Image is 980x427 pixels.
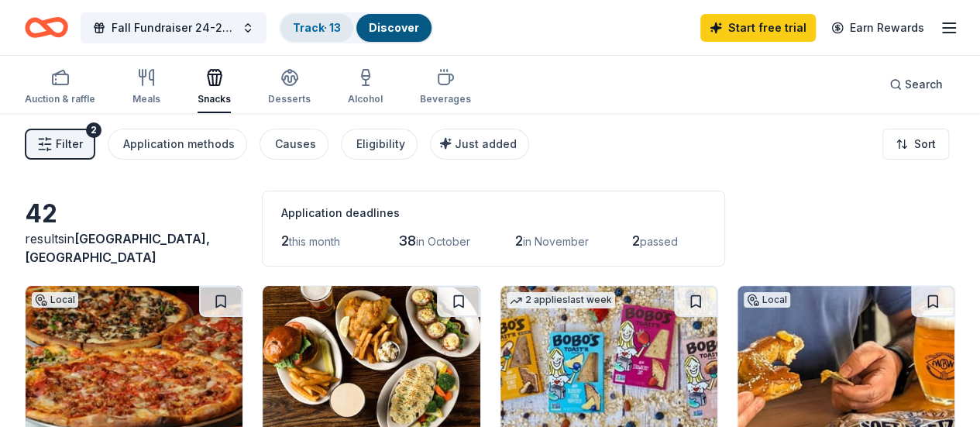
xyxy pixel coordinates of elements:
[398,232,416,249] span: 38
[914,135,936,153] span: Sort
[523,235,589,248] span: in November
[268,62,311,113] button: Desserts
[515,232,523,249] span: 2
[281,204,706,222] div: Application deadlines
[289,235,340,248] span: this month
[700,14,816,42] a: Start free trial
[822,14,934,42] a: Earn Rewards
[268,93,311,105] div: Desserts
[132,62,160,113] button: Meals
[198,62,231,113] button: Snacks
[86,122,101,138] div: 2
[369,21,419,34] a: Discover
[640,235,678,248] span: passed
[198,93,231,105] div: Snacks
[112,19,236,37] span: Fall Fundraiser 24-25 SY
[25,229,243,267] div: results
[279,12,433,43] button: Track· 13Discover
[420,62,471,113] button: Beverages
[420,93,471,105] div: Beverages
[293,21,341,34] a: Track· 13
[56,135,83,153] span: Filter
[32,292,78,308] div: Local
[260,129,328,160] button: Causes
[25,231,210,265] span: in
[341,129,418,160] button: Eligibility
[507,292,615,308] div: 2 applies last week
[455,137,517,150] span: Just added
[81,12,266,43] button: Fall Fundraiser 24-25 SY
[108,129,247,160] button: Application methods
[348,93,383,105] div: Alcohol
[25,93,95,105] div: Auction & raffle
[25,62,95,113] button: Auction & raffle
[882,129,949,160] button: Sort
[905,75,943,94] span: Search
[348,62,383,113] button: Alcohol
[25,198,243,229] div: 42
[25,231,210,265] span: [GEOGRAPHIC_DATA], [GEOGRAPHIC_DATA]
[25,129,95,160] button: Filter2
[132,93,160,105] div: Meals
[877,69,955,100] button: Search
[416,235,470,248] span: in October
[744,292,790,308] div: Local
[123,135,235,153] div: Application methods
[430,129,529,160] button: Just added
[25,9,68,46] a: Home
[275,135,316,153] div: Causes
[356,135,405,153] div: Eligibility
[632,232,640,249] span: 2
[281,232,289,249] span: 2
